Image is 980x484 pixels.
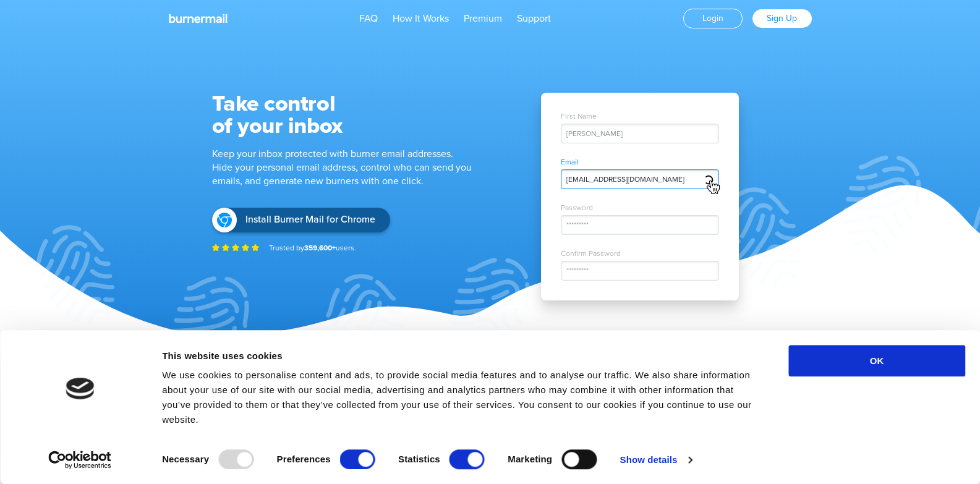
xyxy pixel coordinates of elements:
[566,175,684,184] span: [EMAIL_ADDRESS][DOMAIN_NAME]
[26,451,134,469] a: Usercentrics Cookiebot - opens in a new window
[561,250,719,257] span: Confirm Password
[561,204,719,211] span: Password
[217,213,232,227] img: Install Burner Mail
[561,113,719,120] span: First Name
[212,208,390,232] a: Install Burner Mail Install Burner Mail for Chrome
[277,454,331,464] strong: Preferences
[161,444,162,445] legend: Consent Selection
[232,244,239,252] img: Icon star
[169,14,228,23] img: Burnermail logo white
[222,244,229,252] img: Icon star
[304,244,336,252] strong: 359,600+
[162,368,761,427] div: We use cookies to personalise content and ads, to provide social media features and to analyse ou...
[620,451,692,469] a: Show details
[683,9,743,28] a: Login
[212,147,496,188] h1: Keep your inbox protected with burner email addresses. Hide your personal email address, control ...
[703,174,714,185] img: Loader
[393,12,449,25] a: How It Works
[269,244,356,252] span: Trusted by users.
[561,124,719,143] div: [PERSON_NAME]
[788,345,965,376] button: OK
[561,158,719,166] span: Email
[212,244,219,252] img: Icon star
[508,454,552,464] strong: Marketing
[66,378,94,399] img: logo
[242,244,249,252] img: Icon star
[245,214,375,226] span: Install Burner Mail for Chrome
[752,9,812,28] a: Sign Up
[359,12,378,25] a: FAQ
[517,12,551,25] a: Support
[162,454,209,464] strong: Necessary
[464,12,502,25] a: Premium
[398,454,440,464] strong: Statistics
[706,180,720,195] img: Macos cursor
[212,93,496,137] h2: Take control of your inbox
[252,244,259,252] img: Icon star
[162,349,761,363] div: This website uses cookies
